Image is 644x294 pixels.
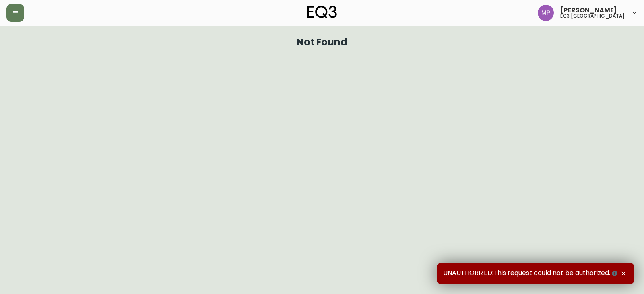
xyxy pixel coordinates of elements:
span: [PERSON_NAME] [560,7,617,14]
img: 898fb1fef72bdc68defcae31627d8d29 [538,5,554,21]
h5: eq3 [GEOGRAPHIC_DATA] [560,14,625,19]
h1: Not Found [297,39,348,46]
img: logo [307,6,337,19]
span: UNAUTHORIZED:This request could not be authorized. [443,269,619,278]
